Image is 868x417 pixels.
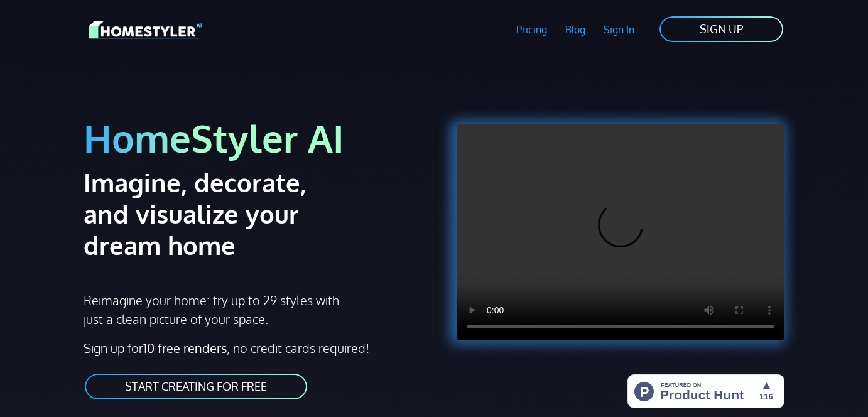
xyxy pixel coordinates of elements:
[84,338,426,357] p: Sign up for , no credit cards required!
[89,19,202,41] img: HomeStyler AI logo
[84,291,341,328] p: Reimagine your home: try up to 29 styles with just a clean picture of your space.
[84,114,426,161] h1: HomeStyler AI
[507,15,556,44] a: Pricing
[143,340,227,356] strong: 10 free renders
[658,15,784,43] a: SIGN UP
[594,15,643,44] a: Sign In
[84,166,358,261] h2: Imagine, decorate, and visualize your dream home
[556,15,594,44] a: Blog
[84,372,308,401] a: START CREATING FOR FREE
[627,374,784,408] img: HomeStyler AI - Interior Design Made Easy: One Click to Your Dream Home | Product Hunt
